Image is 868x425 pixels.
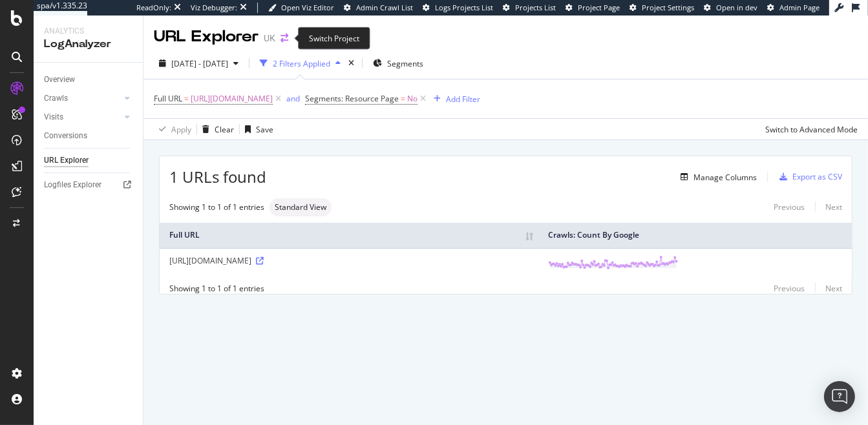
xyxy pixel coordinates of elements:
a: Logfiles Explorer [44,178,134,192]
span: Open Viz Editor [281,3,334,12]
span: No [407,90,418,108]
span: Admin Crawl List [356,3,413,12]
a: Open Viz Editor [268,3,334,13]
a: Open in dev [704,3,757,13]
a: Logs Projects List [423,3,493,13]
a: Admin Crawl List [344,3,413,13]
div: Conversions [44,129,87,143]
div: URL Explorer [154,26,259,48]
div: neutral label [270,198,332,216]
button: Switch to Advanced Mode [760,119,858,140]
span: Project Page [578,3,620,12]
span: Segments [387,58,423,69]
div: ReadOnly: [136,3,171,13]
span: Standard View [275,203,326,211]
th: Crawls: Count By Google [538,223,852,248]
div: URL Explorer [44,154,89,167]
button: 2 Filters Applied [255,53,346,74]
div: Analytics [44,26,132,37]
div: [URL][DOMAIN_NAME] [169,255,529,266]
span: Logs Projects List [435,3,493,12]
a: Projects List [503,3,556,13]
div: Switch Project [298,27,370,50]
button: Save [240,119,273,140]
a: URL Explorer [44,154,134,167]
a: Visits [44,110,121,124]
div: Viz Debugger: [191,3,237,13]
div: Apply [171,124,191,135]
a: Conversions [44,129,134,143]
div: Open Intercom Messenger [824,381,855,412]
div: UK [264,32,275,45]
div: Showing 1 to 1 of 1 entries [169,202,264,212]
div: Showing 1 to 1 of 1 entries [169,283,264,294]
span: Segments: Resource Page [305,93,399,104]
div: Crawls [44,92,68,105]
a: Crawls [44,92,121,105]
div: Manage Columns [693,172,757,183]
button: [DATE] - [DATE] [154,53,244,74]
th: Full URL: activate to sort column ascending [160,223,538,248]
span: 1 URLs found [169,166,266,188]
button: Apply [154,119,191,140]
a: Overview [44,73,134,87]
div: Switch to Advanced Mode [765,124,858,135]
div: Visits [44,110,63,124]
button: and [286,92,300,105]
button: Export as CSV [774,167,842,187]
button: Manage Columns [675,169,757,185]
span: Full URL [154,93,182,104]
span: Admin Page [779,3,820,12]
a: Project Settings [630,3,694,13]
span: [URL][DOMAIN_NAME] [191,90,273,108]
div: Add Filter [446,94,480,105]
span: Open in dev [716,3,757,12]
span: = [401,93,405,104]
div: arrow-right-arrow-left [281,34,288,43]
div: and [286,93,300,104]
a: Project Page [566,3,620,13]
div: Overview [44,73,75,87]
span: Project Settings [642,3,694,12]
div: Clear [215,124,234,135]
div: times [346,57,357,70]
div: Save [256,124,273,135]
button: Clear [197,119,234,140]
span: [DATE] - [DATE] [171,58,228,69]
div: LogAnalyzer [44,37,132,52]
div: Logfiles Explorer [44,178,101,192]
span: = [184,93,189,104]
a: Admin Page [767,3,820,13]
button: Segments [368,53,429,74]
div: 2 Filters Applied [273,58,330,69]
button: Add Filter [429,91,480,107]
span: Projects List [515,3,556,12]
div: Export as CSV [792,171,842,182]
